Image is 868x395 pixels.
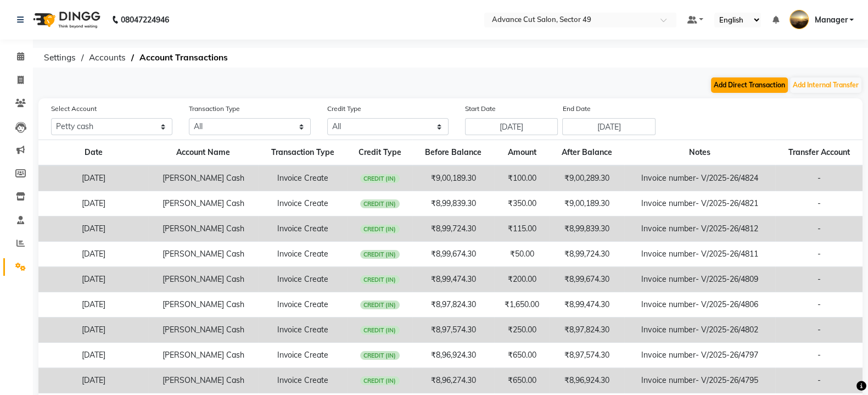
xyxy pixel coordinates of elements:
td: Invoice Create [258,318,347,343]
td: [PERSON_NAME] Cash [148,165,258,191]
td: - [775,368,863,393]
td: Invoice Create [258,242,347,267]
th: Account Name [148,140,258,166]
th: Transfer Account [775,140,863,166]
td: [DATE] [38,242,148,267]
span: CREDIT (IN) [360,301,400,309]
th: Credit Type [347,140,412,166]
span: CREDIT (IN) [360,250,400,259]
td: Invoice number- V/2025-26/4809 [624,267,776,292]
td: ₹650.00 [494,368,550,393]
span: CREDIT (IN) [360,351,400,360]
td: Invoice Create [258,216,347,242]
td: [DATE] [38,343,148,368]
td: ₹8,99,474.30 [550,292,624,318]
td: [PERSON_NAME] Cash [148,368,258,393]
button: Add Internal Transfer [790,77,861,93]
td: Invoice Create [258,292,347,318]
td: ₹8,99,724.30 [550,242,624,267]
span: Manager [814,14,847,26]
td: ₹8,97,574.30 [550,343,624,368]
label: End Date [562,104,590,114]
td: [PERSON_NAME] Cash [148,343,258,368]
td: Invoice number- V/2025-26/4824 [624,165,776,191]
td: ₹650.00 [494,343,550,368]
td: Invoice number- V/2025-26/4806 [624,292,776,318]
td: ₹8,99,839.30 [412,191,494,216]
img: logo [28,4,103,35]
td: [PERSON_NAME] Cash [148,292,258,318]
td: Invoice number- V/2025-26/4811 [624,242,776,267]
th: Date [38,140,148,166]
td: - [775,318,863,343]
td: Invoice number- V/2025-26/4802 [624,318,776,343]
td: Invoice number- V/2025-26/4821 [624,191,776,216]
td: ₹50.00 [494,242,550,267]
td: ₹200.00 [494,267,550,292]
td: ₹8,99,474.30 [412,267,494,292]
td: ₹115.00 [494,216,550,242]
span: CREDIT (IN) [360,326,400,335]
td: - [775,267,863,292]
td: Invoice Create [258,267,347,292]
span: CREDIT (IN) [360,275,400,284]
td: [DATE] [38,267,148,292]
span: CREDIT (IN) [360,199,400,208]
label: Credit Type [327,104,361,114]
span: CREDIT (IN) [360,376,400,385]
td: Invoice Create [258,368,347,393]
td: ₹8,96,924.30 [412,343,494,368]
td: Invoice Create [258,343,347,368]
td: ₹1,650.00 [494,292,550,318]
td: - [775,343,863,368]
td: - [775,191,863,216]
span: CREDIT (IN) [360,174,400,183]
td: [DATE] [38,368,148,393]
td: [DATE] [38,292,148,318]
td: - [775,242,863,267]
td: ₹100.00 [494,165,550,191]
label: Start Date [465,104,496,114]
td: ₹9,00,189.30 [550,191,624,216]
td: ₹350.00 [494,191,550,216]
td: ₹9,00,189.30 [412,165,494,191]
img: Manager [789,10,809,29]
td: ₹8,97,574.30 [412,318,494,343]
td: [DATE] [38,165,148,191]
td: Invoice Create [258,165,347,191]
td: ₹8,99,674.30 [412,242,494,267]
span: Account Transactions [134,48,233,68]
span: CREDIT (IN) [360,225,400,233]
th: Amount [494,140,550,166]
button: Add Direct Transaction [711,77,788,93]
label: Select Account [51,104,97,114]
td: ₹8,99,839.30 [550,216,624,242]
td: ₹8,96,274.30 [412,368,494,393]
td: ₹8,99,674.30 [550,267,624,292]
span: Accounts [83,48,131,68]
label: Transaction Type [189,104,240,114]
input: End Date [562,118,656,135]
th: Transaction Type [258,140,347,166]
td: ₹8,97,824.30 [412,292,494,318]
b: 08047224946 [121,4,169,35]
td: Invoice Create [258,191,347,216]
td: Invoice number- V/2025-26/4797 [624,343,776,368]
td: ₹8,96,924.30 [550,368,624,393]
td: ₹8,97,824.30 [550,318,624,343]
td: ₹9,00,289.30 [550,165,624,191]
td: [DATE] [38,318,148,343]
td: [PERSON_NAME] Cash [148,216,258,242]
td: - [775,292,863,318]
th: Before Balance [412,140,494,166]
td: [DATE] [38,191,148,216]
td: - [775,165,863,191]
td: ₹8,99,724.30 [412,216,494,242]
td: [PERSON_NAME] Cash [148,267,258,292]
td: Invoice number- V/2025-26/4812 [624,216,776,242]
td: - [775,216,863,242]
td: Invoice number- V/2025-26/4795 [624,368,776,393]
input: Start Date [465,118,558,135]
td: [PERSON_NAME] Cash [148,191,258,216]
th: After Balance [550,140,624,166]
